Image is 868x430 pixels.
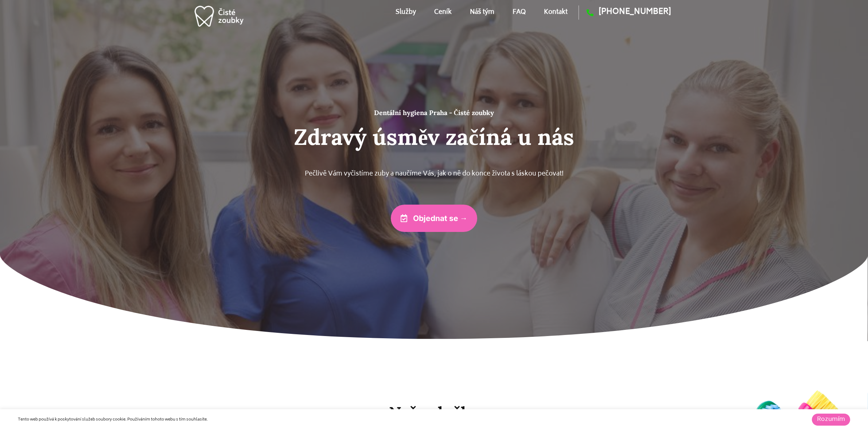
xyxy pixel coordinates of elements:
h2: Zdravý úsměv začíná u nás [215,124,653,150]
a: [PHONE_NUMBER] [579,5,671,20]
img: dentální hygiena v praze [193,1,245,31]
a: Rozumím [812,414,850,426]
h2: Naše služby [143,403,726,422]
span: [PHONE_NUMBER] [593,5,671,20]
a: Objednat se → [391,205,478,232]
p: Pečlivě Vám vyčistíme zuby a naučíme Vás, jak o ně do konce života s láskou pečovat! [215,169,653,180]
span: Objednat se → [413,214,468,222]
div: Tento web používá k poskytování služeb soubory cookie. Používáním tohoto webu s tím souhlasíte. [18,417,600,423]
h1: Dentální hygiena Praha - Čisté zoubky [215,109,653,117]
